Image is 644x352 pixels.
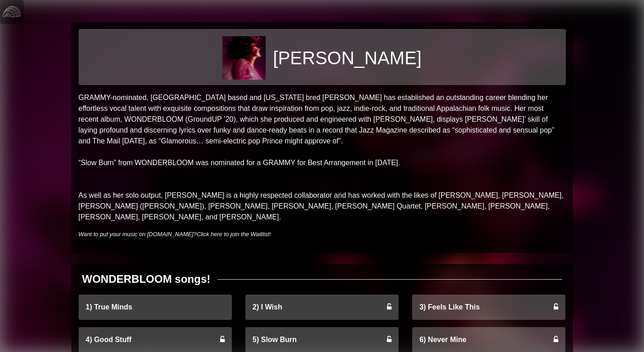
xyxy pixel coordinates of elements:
[197,231,271,238] a: Click here to join the Waitlist!
[79,295,232,320] a: 1) True Minds
[245,295,399,320] a: 2) I Wish
[79,92,566,223] p: GRAMMY-nominated, [GEOGRAPHIC_DATA] based and [US_STATE] bred [PERSON_NAME] has established an ou...
[412,295,565,320] a: 3) Feels Like This
[222,36,266,80] img: acd06af559c87505f78a80cdc201d181a7111208e27de317b3a1a10849be1051.jpg
[79,231,271,238] i: Want to put your music on [DOMAIN_NAME]?
[3,3,21,21] img: logo-white-4c48a5e4bebecaebe01ca5a9d34031cfd3d4ef9ae749242e8c4bf12ef99f53e8.png
[82,271,211,287] div: WONDERBLOOM songs!
[273,47,422,69] h1: [PERSON_NAME]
